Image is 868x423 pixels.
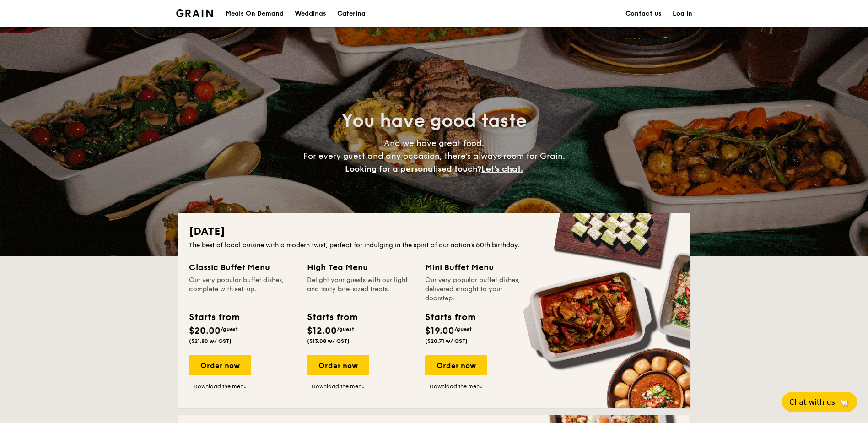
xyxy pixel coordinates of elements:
[425,338,468,344] span: ($20.71 w/ GST)
[189,355,251,375] div: Order now
[337,326,354,332] span: /guest
[481,164,523,174] span: Let's chat.
[189,310,239,324] div: Starts from
[425,383,487,390] a: Download the menu
[425,325,454,336] span: $19.00
[839,397,850,407] span: 🦙
[425,310,475,324] div: Starts from
[307,325,337,336] span: $12.00
[307,261,414,274] div: High Tea Menu
[221,326,238,332] span: /guest
[425,355,487,375] div: Order now
[307,338,350,344] span: ($13.08 w/ GST)
[176,9,213,17] img: Grain
[425,276,532,303] div: Our very popular buffet dishes, delivered straight to your doorstep.
[307,355,369,375] div: Order now
[176,9,213,17] a: Logotype
[307,276,414,303] div: Delight your guests with our light and tasty bite-sized treats.
[189,325,221,336] span: $20.00
[307,383,369,390] a: Download the menu
[189,383,251,390] a: Download the menu
[454,326,472,332] span: /guest
[189,241,679,250] div: The best of local cuisine with a modern twist, perfect for indulging in the spirit of our nation’...
[789,398,835,407] span: Chat with us
[189,261,296,274] div: Classic Buffet Menu
[425,261,532,274] div: Mini Buffet Menu
[189,276,296,303] div: Our very popular buffet dishes, complete with set-up.
[189,338,232,344] span: ($21.80 w/ GST)
[189,224,679,239] h2: [DATE]
[307,310,357,324] div: Starts from
[782,392,857,412] button: Chat with us🦙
